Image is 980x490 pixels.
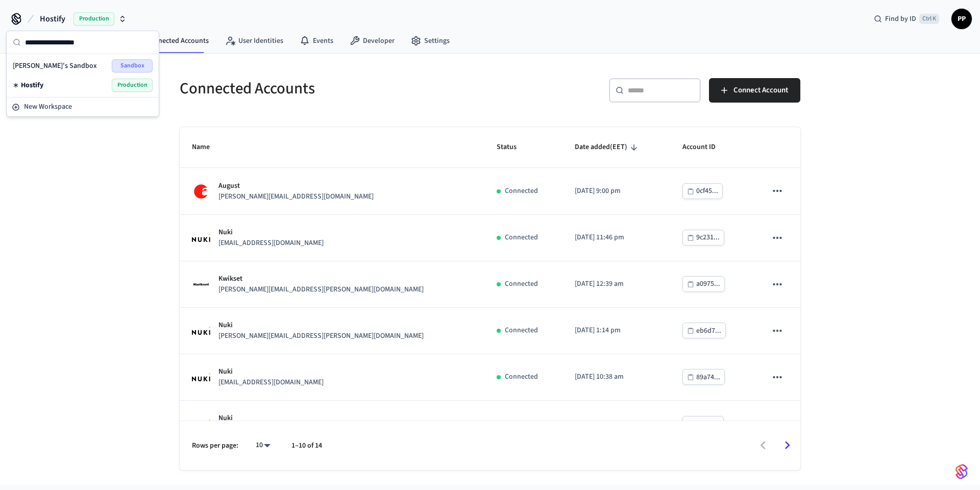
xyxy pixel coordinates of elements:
[505,232,538,243] p: Connected
[21,80,43,90] span: Hostify
[866,10,947,28] div: Find by IDCtrl K
[8,99,158,115] button: New Workspace
[696,278,720,290] div: a0975...
[682,276,725,292] button: a0975...
[775,433,799,457] button: Go to next page
[696,185,718,198] div: 0cf45...
[341,32,403,50] a: Developer
[125,32,217,50] a: Connected Accounts
[192,182,210,201] img: August Logo, Square
[13,61,97,71] span: [PERSON_NAME]'s Sandbox
[218,413,374,424] p: Nuki
[291,440,322,451] p: 1–10 of 14
[682,323,726,338] button: eb6d7...
[682,416,724,432] button: 7d8f1...
[733,84,788,97] span: Connect Account
[696,231,720,244] div: 9c231...
[218,284,424,295] p: [PERSON_NAME][EMAIL_ADDRESS][PERSON_NAME][DOMAIN_NAME]
[696,325,721,337] div: eb6d7...
[251,438,275,453] div: 10
[112,59,153,72] span: Sandbox
[696,371,720,384] div: 89a74...
[952,10,971,28] span: PP
[682,183,723,199] button: 0cf45...
[575,372,657,382] p: [DATE] 10:38 am
[192,420,210,428] img: Nuki Logo, Square
[180,78,484,99] h5: Connected Accounts
[505,279,538,289] p: Connected
[682,369,725,385] button: 89a74...
[696,418,719,430] div: 7d8f1...
[218,274,424,284] p: Kwikset
[575,139,641,155] span: Date added(EET)
[682,230,724,246] button: 9c231...
[192,327,210,335] img: Nuki Logo, Square
[505,325,538,336] p: Connected
[218,238,324,249] p: [EMAIL_ADDRESS][DOMAIN_NAME]
[218,320,424,331] p: Nuki
[218,377,324,388] p: [EMAIL_ADDRESS][DOMAIN_NAME]
[575,232,657,243] p: [DATE] 11:46 pm
[192,373,210,381] img: Nuki Logo, Square
[497,139,530,155] span: Status
[505,186,538,197] p: Connected
[575,325,657,336] p: [DATE] 1:14 pm
[955,463,968,480] img: SeamLogoGradient.69752ec5.svg
[24,102,72,112] span: New Workspace
[112,79,153,92] span: Production
[192,275,210,293] img: Kwikset Logo, Square
[7,54,159,97] div: Suggestions
[575,186,657,197] p: [DATE] 9:00 pm
[218,331,424,341] p: [PERSON_NAME][EMAIL_ADDRESS][PERSON_NAME][DOMAIN_NAME]
[291,32,341,50] a: Events
[218,227,324,238] p: Nuki
[951,9,972,29] button: PP
[192,234,210,242] img: Nuki Logo, Square
[682,139,729,155] span: Account ID
[403,32,458,50] a: Settings
[575,419,657,429] p: [DATE] 12:39 am
[218,366,324,377] p: Nuki
[575,279,657,289] p: [DATE] 12:39 am
[192,440,238,451] p: Rows per page:
[919,14,939,24] span: Ctrl K
[885,14,916,24] span: Find by ID
[73,12,114,26] span: Production
[192,139,223,155] span: Name
[217,32,291,50] a: User Identities
[218,181,374,191] p: August
[709,78,800,103] button: Connect Account
[40,13,65,25] span: Hostify
[505,419,538,429] p: Connected
[218,191,374,202] p: [PERSON_NAME][EMAIL_ADDRESS][DOMAIN_NAME]
[505,372,538,382] p: Connected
